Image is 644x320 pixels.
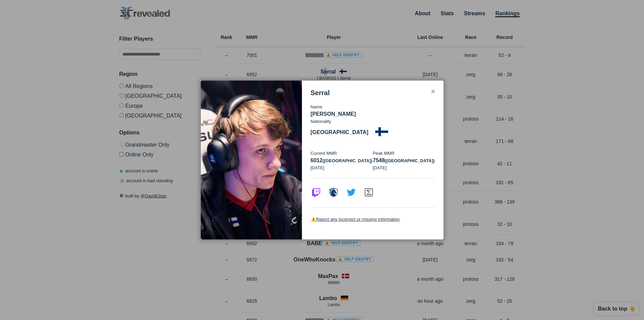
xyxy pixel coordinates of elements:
img: x9y8AvGyLHLpUmVF8iqxZY-1200-80.jpg [201,81,302,240]
p: Name [311,104,435,110]
span: [DATE] [311,165,325,170]
p: Peak MMR [373,150,435,157]
span: ([GEOGRAPHIC_DATA]) [385,158,435,163]
p: ⚠️ [311,216,435,223]
p: 6012 [311,156,373,165]
img: icon-twitch.7daa0e80.svg [311,187,321,198]
a: Visit Twitter profile [346,193,357,199]
p: [PERSON_NAME] [311,110,435,118]
p: [DATE] [373,165,435,171]
div: ✕ [431,89,435,94]
p: [GEOGRAPHIC_DATA] [311,128,368,136]
p: 315071 [204,230,219,236]
p: Current MMR [311,150,373,157]
img: icon-aligulac.ac4eb113.svg [363,187,374,198]
p: 7548 [373,156,435,165]
img: icon-liquidpedia.02c3dfcd.svg [328,187,339,198]
a: Visit Twitch profile [311,193,321,199]
p: Nationality [311,118,331,125]
a: Visit Aligulac profile [363,193,374,199]
img: icon-twitter.b0e6f5a1.svg [346,187,357,198]
span: ([GEOGRAPHIC_DATA]) [323,158,373,163]
a: Report any incorrect or missing information [316,217,400,222]
a: Visit Liquidpedia profile [328,193,339,199]
h3: Serral [311,89,330,97]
